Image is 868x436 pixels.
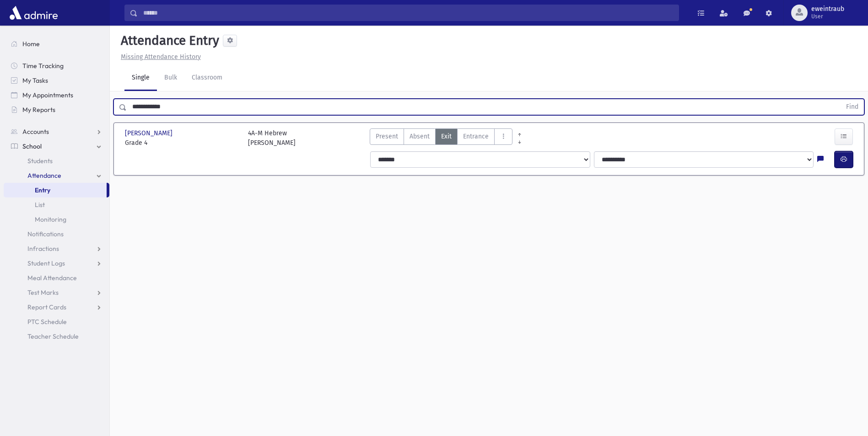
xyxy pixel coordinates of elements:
[463,132,489,141] span: Entrance
[4,197,109,212] a: List
[125,128,174,138] span: [PERSON_NAME]
[370,128,512,148] div: AttTypes
[4,37,109,51] a: Home
[4,102,109,117] a: My Reports
[27,274,77,282] span: Meal Attendance
[27,230,64,238] span: Notifications
[22,106,55,114] span: My Reports
[22,142,42,150] span: School
[35,186,50,194] span: Entry
[4,271,109,285] a: Meal Attendance
[4,227,109,241] a: Notifications
[121,53,201,61] u: Missing Attendance History
[22,40,40,48] span: Home
[4,300,109,314] a: Report Cards
[157,65,184,91] a: Bulk
[27,318,67,326] span: PTC Schedule
[22,76,48,85] span: My Tasks
[117,53,201,61] a: Missing Attendance History
[125,138,239,148] span: Grade 4
[811,5,844,13] span: eweintraub
[22,62,64,70] span: Time Tracking
[4,285,109,300] a: Test Marks
[117,33,219,48] h5: Attendance Entry
[27,288,59,297] span: Test Marks
[184,65,230,91] a: Classroom
[22,128,49,136] span: Accounts
[27,157,53,165] span: Students
[4,314,109,329] a: PTC Schedule
[138,5,679,21] input: Search
[4,88,109,102] a: My Appointments
[27,332,79,340] span: Teacher Schedule
[4,58,109,73] a: Time Tracking
[376,132,398,141] span: Present
[27,171,61,180] span: Attendance
[35,215,66,223] span: Monitoring
[4,256,109,271] a: Student Logs
[35,201,45,209] span: List
[7,4,60,22] img: AdmirePro
[811,13,844,20] span: User
[27,303,66,311] span: Report Cards
[4,241,109,256] a: Infractions
[4,183,107,197] a: Entry
[4,154,109,168] a: Students
[4,73,109,88] a: My Tasks
[4,124,109,139] a: Accounts
[4,168,109,183] a: Attendance
[410,132,430,141] span: Absent
[124,65,157,91] a: Single
[4,139,109,154] a: School
[4,329,109,344] a: Teacher Schedule
[4,212,109,227] a: Monitoring
[27,259,65,267] span: Student Logs
[22,91,73,99] span: My Appointments
[441,132,452,141] span: Exit
[27,245,59,253] span: Infractions
[248,128,296,148] div: 4A-M Hebrew [PERSON_NAME]
[841,99,864,115] button: Find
